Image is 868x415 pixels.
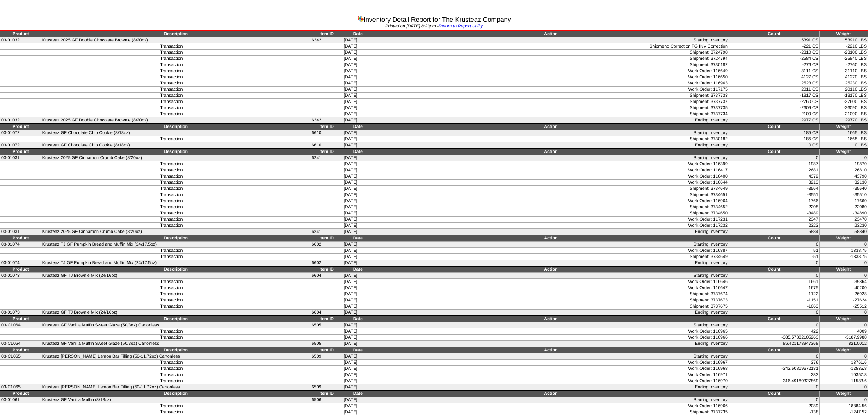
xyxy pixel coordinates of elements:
td: 0 [729,260,819,267]
td: -27600 LBS [819,99,868,105]
td: 03-01031 [0,229,41,235]
td: 6505 [311,341,343,347]
td: Transaction [0,192,343,198]
td: [DATE] [343,328,373,335]
td: Shipment: 3737674 [373,291,729,297]
td: Date [343,266,373,273]
td: -1151 [729,297,819,303]
td: Description [41,123,311,130]
td: -1338.75 [819,254,868,260]
td: Transaction [0,93,343,99]
td: -34890 [819,210,868,217]
td: 4379 [729,173,819,180]
td: Transaction [0,198,343,204]
td: Description [41,31,311,37]
td: 0 [729,273,819,279]
td: 6604 [311,273,343,279]
td: Starting Inventory [373,155,729,161]
td: 03-01032 [0,37,41,43]
td: Krusteaz GF TJ Brownie Mix (24/16oz) [41,310,311,316]
td: Date [343,235,373,242]
td: 03-01072 [0,142,41,149]
td: Shipment: 3734650 [373,210,729,217]
td: [DATE] [343,242,373,248]
td: [DATE] [343,74,373,80]
td: -3187.9988 [819,335,868,341]
td: -1317 CS [729,93,819,99]
td: Transaction [0,50,343,56]
td: Work Order: 116966 [373,335,729,341]
td: [DATE] [343,260,373,267]
td: [DATE] [343,210,373,217]
td: Weight [819,123,868,130]
td: [DATE] [343,56,373,62]
td: Action [373,347,729,353]
td: Shipment: Correction FG INV Correction [373,43,729,50]
td: Weight [819,235,868,242]
img: graph.gif [357,15,364,22]
td: [DATE] [343,167,373,173]
td: 0 [729,155,819,161]
td: Transaction [0,186,343,192]
td: Krusteaz 2025 GF Double Chocolate Brownie (8/20oz) [41,117,311,124]
td: 53910 LBS [819,37,868,43]
td: -335.57882105263 [729,335,819,341]
td: Transaction [0,279,343,285]
td: 6610 [311,142,343,149]
td: Transaction [0,167,343,173]
td: Action [373,31,729,37]
td: Action [373,316,729,322]
td: Transaction [0,161,343,167]
td: Weight [819,31,868,37]
td: 0 [819,273,868,279]
td: 0 [819,260,868,267]
td: Transaction [0,43,343,50]
td: 2347 [729,217,819,223]
td: Transaction [0,62,343,68]
td: 0 LBS [819,142,868,149]
td: Weight [819,316,868,322]
td: Work Order: 116963 [373,80,729,87]
td: Count [729,148,819,155]
td: Shipment: 3737737 [373,99,729,105]
td: 0 CS [729,142,819,149]
td: [DATE] [343,161,373,167]
td: Date [343,316,373,322]
td: [DATE] [343,198,373,204]
td: Shipment: 3724794 [373,56,729,62]
td: [DATE] [343,155,373,161]
td: 03-01031 [0,155,41,161]
td: Weight [819,266,868,273]
td: Item ID [311,347,343,353]
td: Starting Inventory [373,130,729,136]
td: [DATE] [343,111,373,117]
a: Return to Report Utility [439,24,483,29]
td: -2210 LBS [819,43,868,50]
td: Work Order: 116644 [373,180,729,186]
td: 03-01073 [0,273,41,279]
td: [DATE] [343,285,373,291]
td: 6610 [311,130,343,136]
td: Ending Inventory [373,310,729,316]
td: Product [0,347,41,353]
td: 0 [819,242,868,248]
td: Action [373,123,729,130]
td: Count [729,235,819,242]
td: Shipment: 3737733 [373,93,729,99]
td: -1665 LBS [819,136,868,142]
td: 6604 [311,310,343,316]
td: 40200 [819,285,868,291]
td: 29770 LBS [819,117,868,124]
td: 17660 [819,198,868,204]
td: Action [373,148,729,155]
td: [DATE] [343,80,373,87]
td: -3551 [729,192,819,198]
td: -2109 CS [729,111,819,117]
td: -35640 [819,186,868,192]
td: Transaction [0,217,343,223]
td: -35510 [819,192,868,198]
td: Item ID [311,316,343,322]
td: [DATE] [343,303,373,310]
td: -3489 [729,210,819,217]
td: Starting Inventory [373,37,729,43]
